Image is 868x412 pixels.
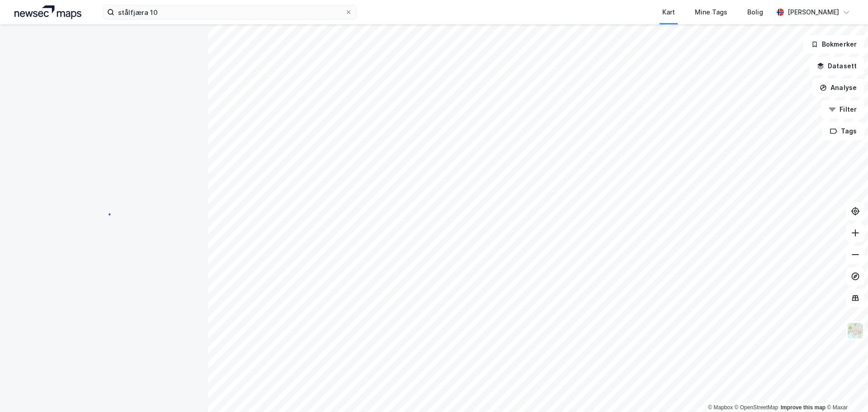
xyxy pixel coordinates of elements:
iframe: Chat Widget [823,369,868,412]
a: Mapbox [708,404,733,411]
img: spinner.a6d8c91a73a9ac5275cf975e30b51cfb.svg [97,206,111,220]
a: OpenStreetMap [735,404,778,411]
button: Tags [822,122,864,140]
input: Søk på adresse, matrikkel, gårdeiere, leietakere eller personer [114,5,345,19]
div: Mine Tags [695,7,727,18]
a: Improve this map [781,404,826,411]
button: Bokmerker [803,35,864,53]
div: Kart [662,7,675,18]
div: [PERSON_NAME] [788,7,839,18]
img: Z [847,322,864,339]
img: logo.a4113a55bc3d86da70a041830d287a7e.svg [14,5,81,19]
button: Datasett [809,57,864,75]
div: Bolig [747,7,763,18]
button: Filter [821,100,864,118]
button: Analyse [812,79,864,97]
div: Kontrollprogram for chat [823,369,868,412]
